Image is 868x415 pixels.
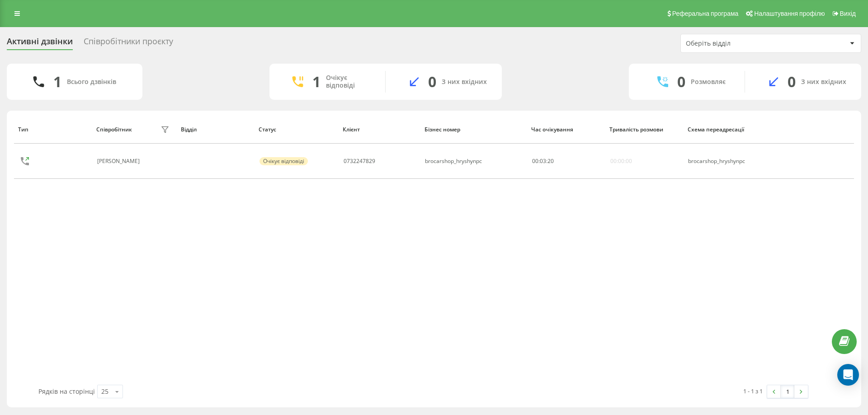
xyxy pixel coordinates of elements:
div: 1 [312,73,321,90]
div: Активні дзвінки [7,37,73,51]
div: Open Intercom Messenger [837,364,859,386]
span: Рядків на сторінці [38,387,95,396]
div: brocarshop_hryshynpc [425,158,482,164]
span: Реферальна програма [672,10,739,17]
div: 1 - 1 з 1 [743,387,763,396]
div: З них вхідних [442,78,487,86]
div: 0732247829 [344,158,375,164]
span: Налаштування профілю [754,10,825,17]
div: 1 [53,73,61,90]
div: Схема переадресації [688,126,772,133]
div: Статус [259,126,334,133]
div: : : [532,158,554,164]
div: Очікує відповіді [326,74,372,89]
span: Вихід [840,10,856,17]
div: Всього дзвінків [67,78,116,86]
div: Тип [18,126,88,133]
div: 25 [101,387,108,396]
span: 03 [540,157,546,165]
div: Клієнт [343,126,416,133]
div: Співробітник [96,126,132,133]
div: Розмовляє [691,78,726,86]
span: 20 [547,157,554,165]
div: 0 [677,73,685,90]
div: Очікує відповіді [259,157,308,165]
div: Відділ [181,126,250,133]
div: 0 [428,73,436,90]
div: Тривалість розмови [609,126,679,133]
a: 1 [781,385,794,398]
div: 00:00:00 [610,158,632,164]
div: Бізнес номер [425,126,523,133]
div: Час очікування [531,126,601,133]
div: brocarshop_hryshynpc [688,158,771,164]
div: З них вхідних [801,78,846,86]
div: 0 [788,73,796,90]
div: Співробітники проєкту [84,37,173,51]
div: [PERSON_NAME] [97,158,142,164]
div: Оберіть відділ [686,40,794,47]
span: 00 [532,157,538,165]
